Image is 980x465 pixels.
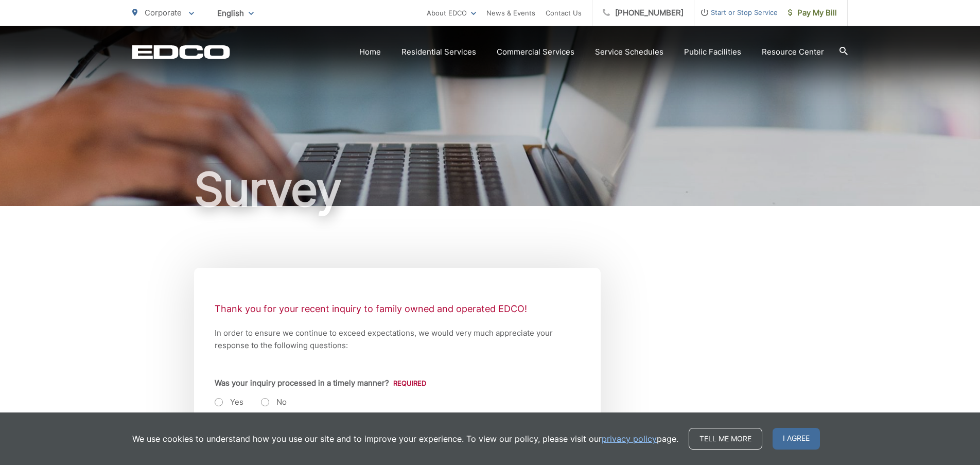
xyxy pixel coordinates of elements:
[595,46,663,58] a: Service Schedules
[132,164,848,215] h1: Survey
[215,301,580,317] p: Thank you for your recent inquiry to family owned and operated EDCO!
[132,45,230,59] a: EDCD logo. Return to the homepage.
[359,46,381,58] a: Home
[689,428,762,450] a: Tell me more
[788,7,837,19] span: Pay My Bill
[486,7,535,19] a: News & Events
[215,397,243,407] label: Yes
[762,46,824,58] a: Resource Center
[145,8,182,18] span: Corporate
[602,433,657,445] a: privacy policy
[215,327,580,352] p: In order to ensure we continue to exceed expectations, we would very much appreciate your respons...
[132,433,678,445] p: We use cookies to understand how you use our site and to improve your experience. To view our pol...
[546,7,582,19] a: Contact Us
[209,4,261,22] span: English
[261,397,287,407] label: No
[427,7,476,19] a: About EDCO
[497,46,574,58] a: Commercial Services
[773,428,820,450] span: I agree
[401,46,476,58] a: Residential Services
[215,378,426,388] label: Was your inquiry processed in a timely manner?
[684,46,741,58] a: Public Facilities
